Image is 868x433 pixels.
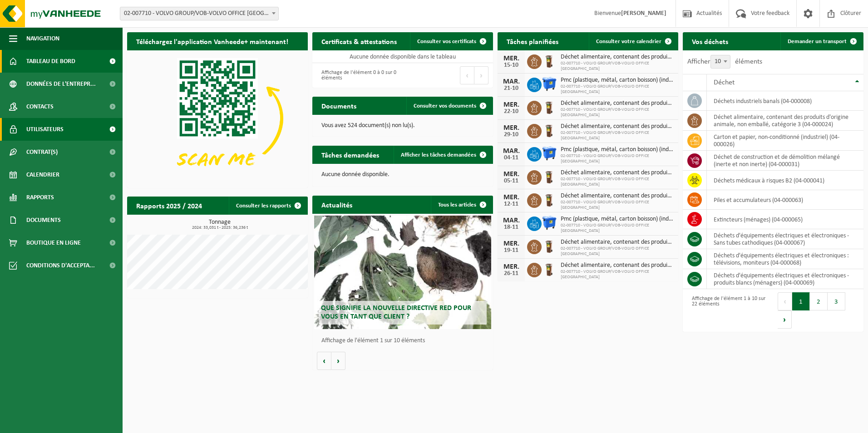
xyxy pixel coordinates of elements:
[26,141,58,163] span: Contrat(s)
[132,226,308,230] span: 2024: 33,031 t - 2025: 36,236 t
[561,123,674,130] span: Déchet alimentaire, contenant des produits d'origine animale, non emballé, catég...
[312,97,365,114] h2: Documents
[828,292,845,310] button: 3
[26,27,59,50] span: Navigation
[502,194,520,201] div: MER.
[26,73,96,95] span: Données de l'entrepr...
[561,100,674,107] span: Déchet alimentaire, contenant des produits d'origine animale, non emballé, catég...
[707,190,863,210] td: Piles et accumulateurs (04-000063)
[810,292,828,310] button: 2
[502,62,520,69] div: 15-10
[321,305,471,320] span: Que signifie la nouvelle directive RED pour vous en tant que client ?
[502,178,520,184] div: 05-11
[707,229,863,249] td: déchets d'équipements électriques et électroniques - Sans tubes cathodiques (04-000067)
[707,111,863,131] td: déchet alimentaire, contenant des produits d'origine animale, non emballé, catégorie 3 (04-000024)
[502,148,520,155] div: MAR.
[502,171,520,178] div: MER.
[502,85,520,92] div: 21-10
[132,219,308,230] h3: Tonnage
[707,171,863,190] td: déchets médicaux à risques B2 (04-000041)
[127,32,297,50] h2: Téléchargez l'application Vanheede+ maintenant!
[460,66,474,84] button: Previous
[229,197,307,215] a: Consulter les rapports
[711,55,730,68] span: 10
[26,50,75,73] span: Tableau de bord
[542,261,557,277] img: WB-0140-HPE-BN-06
[502,240,520,247] div: MER.
[312,50,493,63] td: Aucune donnée disponible dans le tableau
[314,216,491,329] a: Que signifie la nouvelle directive RED pour vous en tant que client ?
[561,61,674,72] span: 02-007710 - VOLVO GROUP/VOB-VOLVO OFFICE [GEOGRAPHIC_DATA]
[707,91,863,111] td: déchets industriels banals (04-000008)
[498,32,567,50] h2: Tâches planifiées
[561,223,674,234] span: 02-007710 - VOLVO GROUP/VOB-VOLVO OFFICE [GEOGRAPHIC_DATA]
[120,7,279,20] span: 02-007710 - VOLVO GROUP/VOB-VOLVO OFFICE BRUSSELS - BERCHEM-SAINTE-AGATHE
[312,32,406,50] h2: Certificats & attestations
[542,123,557,138] img: WB-0140-HPE-BN-06
[561,146,674,153] span: Pmc (plastique, métal, carton boisson) (industriel)
[687,291,769,330] div: Affichage de l'élément 1 à 10 sur 22 éléments
[127,50,308,186] img: Download de VHEPlus App
[321,123,484,129] p: Vous avez 524 document(s) non lu(s).
[502,271,520,277] div: 26-11
[321,338,488,344] p: Affichage de l'élément 1 sur 10 éléments
[502,108,520,115] div: 22-10
[788,39,847,44] span: Demander un transport
[502,132,520,138] div: 29-10
[621,10,666,17] strong: [PERSON_NAME]
[792,292,810,310] button: 1
[683,32,737,50] h2: Vos déchets
[502,247,520,254] div: 19-11
[687,58,762,65] label: Afficher éléments
[561,77,674,84] span: Pmc (plastique, métal, carton boisson) (industriel)
[561,84,674,95] span: 02-007710 - VOLVO GROUP/VOB-VOLVO OFFICE [GEOGRAPHIC_DATA]
[561,169,674,177] span: Déchet alimentaire, contenant des produits d'origine animale, non emballé, catég...
[714,79,735,86] span: Déchet
[502,263,520,271] div: MER.
[561,216,674,223] span: Pmc (plastique, métal, carton boisson) (industriel)
[596,39,661,44] span: Consulter votre calendrier
[317,65,398,85] div: Affichage de l'élément 0 à 0 sur 0 éléments
[561,246,674,257] span: 02-007710 - VOLVO GROUP/VOB-VOLVO OFFICE [GEOGRAPHIC_DATA]
[26,209,61,231] span: Documents
[542,76,557,92] img: WB-1100-HPE-BE-01
[26,163,59,186] span: Calendrier
[707,151,863,171] td: déchet de construction et de démolition mélangé (inerte et non inerte) (04-000031)
[26,254,95,277] span: Conditions d'accepta...
[312,196,361,213] h2: Actualités
[127,197,211,214] h2: Rapports 2025 / 2024
[780,32,863,50] a: Demander un transport
[707,269,863,289] td: déchets d'équipements électriques et électroniques - produits blancs (ménagers) (04-000069)
[474,66,488,84] button: Next
[707,249,863,269] td: déchets d'équipements électriques et électroniques : télévisions, moniteurs (04-000068)
[589,32,677,50] a: Consulter votre calendrier
[542,99,557,115] img: WB-0140-HPE-BN-06
[778,310,792,329] button: Next
[414,103,476,109] span: Consulter vos documents
[561,54,674,61] span: Déchet alimentaire, contenant des produits d'origine animale, non emballé, catég...
[417,39,476,44] span: Consulter vos certificats
[502,124,520,132] div: MER.
[561,192,674,200] span: Déchet alimentaire, contenant des produits d'origine animale, non emballé, catég...
[561,107,674,118] span: 02-007710 - VOLVO GROUP/VOB-VOLVO OFFICE [GEOGRAPHIC_DATA]
[542,169,557,184] img: WB-0140-HPE-BN-06
[410,32,492,50] a: Consulter vos certificats
[502,101,520,108] div: MER.
[120,7,278,20] span: 02-007710 - VOLVO GROUP/VOB-VOLVO OFFICE BRUSSELS - BERCHEM-SAINTE-AGATHE
[778,292,792,310] button: Previous
[502,155,520,161] div: 04-11
[502,217,520,224] div: MAR.
[321,172,484,178] p: Aucune donnée disponible.
[542,192,557,207] img: WB-0140-HPE-BN-06
[312,146,388,163] h2: Tâches demandées
[707,131,863,151] td: carton et papier, non-conditionné (industriel) (04-000026)
[561,130,674,141] span: 02-007710 - VOLVO GROUP/VOB-VOLVO OFFICE [GEOGRAPHIC_DATA]
[542,215,557,231] img: WB-1100-HPE-BE-01
[26,231,81,254] span: Boutique en ligne
[26,118,64,141] span: Utilisateurs
[26,186,54,209] span: Rapports
[561,177,674,187] span: 02-007710 - VOLVO GROUP/VOB-VOLVO OFFICE [GEOGRAPHIC_DATA]
[317,352,331,370] button: Vorige
[561,269,674,280] span: 02-007710 - VOLVO GROUP/VOB-VOLVO OFFICE [GEOGRAPHIC_DATA]
[542,53,557,69] img: WB-0140-HPE-BN-06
